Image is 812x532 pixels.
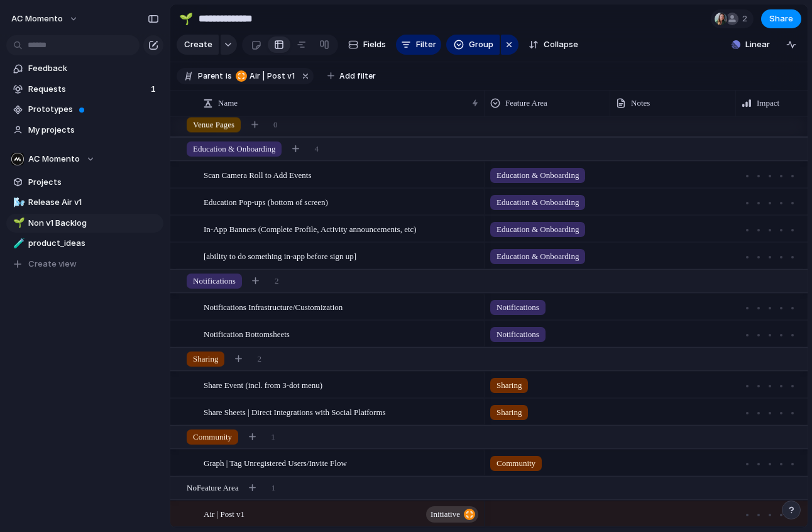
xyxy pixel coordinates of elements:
[6,150,163,169] button: AC Momento
[6,80,163,99] a: Requests1
[320,67,383,85] button: Add filter
[28,83,147,96] span: Requests
[204,326,290,341] span: Notification Bottomsheets
[273,118,278,131] span: 0
[396,35,441,55] button: Filter
[204,167,312,182] span: Scan Camera Roll to Add Events
[497,196,579,209] span: Education & Onboarding
[6,173,163,192] a: Projects
[6,234,163,253] a: 🧪product_ideas
[761,9,801,28] button: Share
[193,118,234,131] span: Venue Pages
[250,70,295,82] span: Air | Post v1
[497,250,579,263] span: Education & Onboarding
[544,38,578,51] span: Collapse
[11,237,24,250] button: 🧪
[28,196,159,209] span: Release Air v1
[6,59,163,78] a: Feedback
[343,35,391,55] button: Fields
[497,223,579,236] span: Education & Onboarding
[193,143,275,155] span: Education & Onboarding
[497,406,522,419] span: Sharing
[13,236,22,251] div: 🧪
[363,38,386,51] span: Fields
[6,9,85,29] button: AC Momento
[6,121,163,140] a: My projects
[497,379,522,392] span: Sharing
[11,196,24,209] button: 🌬️
[431,506,460,523] span: initiative
[11,217,24,230] button: 🌱
[497,457,535,470] span: Community
[187,482,239,494] span: No Feature Area
[271,431,275,443] span: 1
[275,275,279,287] span: 2
[272,482,276,494] span: 1
[13,196,22,210] div: 🌬️
[469,38,493,51] span: Group
[6,255,163,274] button: Create view
[28,258,77,270] span: Create view
[204,404,386,419] span: Share Sheets | Direct Integrations with Social Platforms
[233,69,297,83] button: Air | Post v1
[28,217,159,230] span: Non v1 Backlog
[6,100,163,119] a: Prototypes
[179,10,193,27] div: 🌱
[223,69,234,83] button: is
[177,35,219,55] button: Create
[314,143,319,155] span: 4
[416,38,436,51] span: Filter
[631,97,650,109] span: Notes
[236,70,295,82] span: Air | Post v1
[28,153,80,165] span: AC Momento
[226,70,232,82] span: is
[198,70,223,82] span: Parent
[497,169,579,182] span: Education & Onboarding
[446,35,500,55] button: Group
[204,377,322,392] span: Share Event (incl. from 3-dot menu)
[28,103,159,116] span: Prototypes
[524,35,583,55] button: Collapse
[28,62,159,75] span: Feedback
[769,13,793,25] span: Share
[204,248,356,263] span: [ability to do something in-app before sign up]
[13,216,22,230] div: 🌱
[6,193,163,212] a: 🌬️Release Air v1
[204,299,343,314] span: Notifications Infrastructure/Customization
[151,83,158,96] span: 1
[745,38,770,51] span: Linear
[257,353,261,365] span: 2
[505,97,547,109] span: Feature Area
[204,455,347,470] span: Graph | Tag Unregistered Users/Invite Flow
[204,194,328,209] span: Education Pop-ups (bottom of screen)
[742,13,751,25] span: 2
[176,9,196,29] button: 🌱
[218,97,238,109] span: Name
[193,431,232,443] span: Community
[28,176,159,189] span: Projects
[757,97,779,109] span: Impact
[28,124,159,136] span: My projects
[426,506,478,523] button: initiative
[497,328,539,341] span: Notifications
[28,237,159,250] span: product_ideas
[184,38,212,51] span: Create
[339,70,376,82] span: Add filter
[727,35,775,54] button: Linear
[193,275,236,287] span: Notifications
[193,353,218,365] span: Sharing
[204,221,417,236] span: In-App Banners (Complete Profile, Activity announcements, etc)
[204,506,244,521] span: Air | Post v1
[11,13,63,25] span: AC Momento
[497,301,539,314] span: Notifications
[6,214,163,233] a: 🌱Non v1 Backlog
